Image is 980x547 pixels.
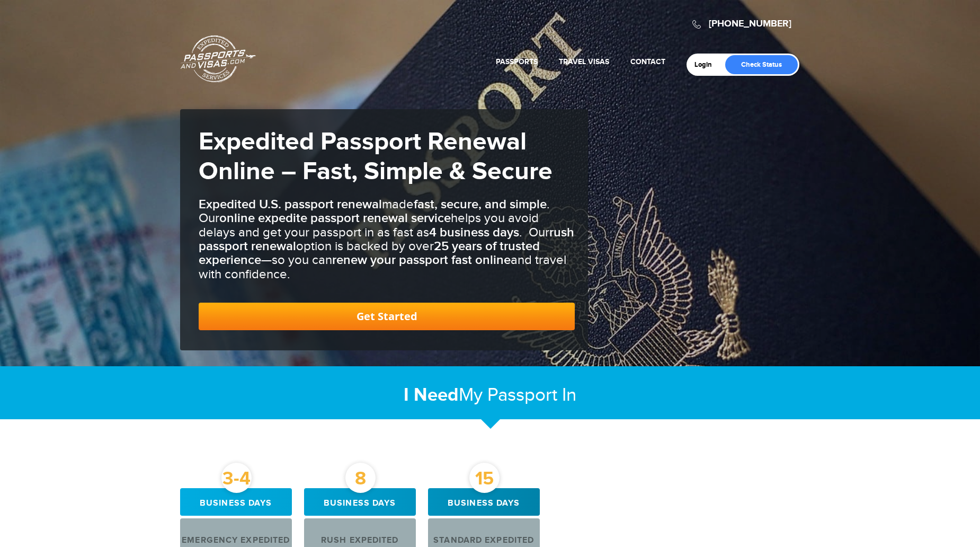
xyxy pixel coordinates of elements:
a: Get Started [199,303,575,330]
span: Passport In [487,384,576,406]
b: 4 business days [429,225,519,240]
div: Business days [428,488,540,516]
a: Login [694,60,719,69]
a: Passports [496,57,538,66]
a: Travel Visas [559,57,609,66]
div: Business days [304,488,416,516]
b: online expedite passport renewal service [219,210,451,226]
b: Expedited U.S. passport renewal [199,197,382,212]
a: Check Status [725,55,798,74]
h3: made . Our helps you avoid delays and get your passport in as fast as . Our option is backed by o... [199,198,575,281]
div: 8 [345,463,376,493]
b: fast, secure, and simple [414,197,547,212]
div: Business days [180,488,292,516]
strong: Expedited Passport Renewal Online – Fast, Simple & Secure [199,127,553,187]
div: 15 [469,463,500,493]
b: 25 years of trusted experience [199,239,540,268]
div: 3-4 [221,463,252,493]
a: Contact [630,57,665,66]
a: Passports & [DOMAIN_NAME] [181,35,256,83]
b: renew your passport fast online [332,252,511,268]
h2: My [180,384,800,407]
strong: I Need [404,384,459,407]
a: [PHONE_NUMBER] [709,18,791,30]
b: rush passport renewal [199,225,574,254]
